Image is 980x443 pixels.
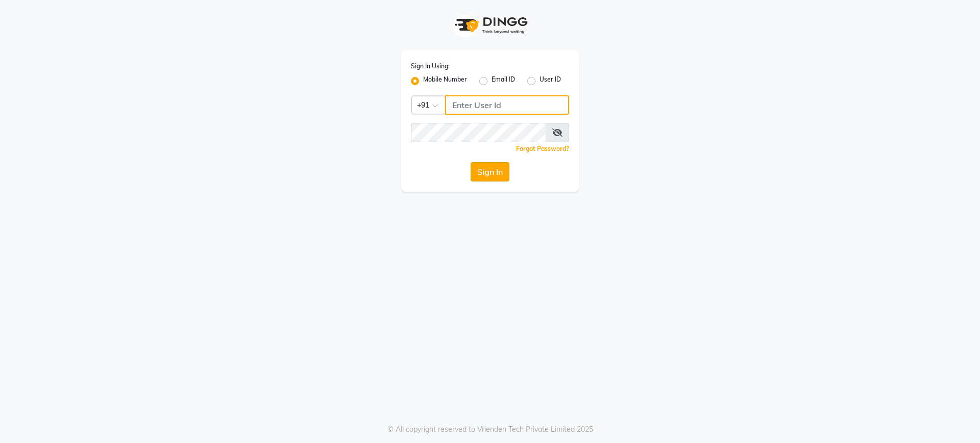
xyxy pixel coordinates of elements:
button: Sign In [471,162,509,181]
label: Mobile Number [423,75,467,87]
label: Email ID [492,75,515,87]
a: Forgot Password? [516,145,569,152]
input: Username [411,123,546,142]
label: User ID [540,75,561,87]
img: logo1.svg [449,10,531,40]
input: Username [445,95,569,115]
label: Sign In Using: [411,62,450,71]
